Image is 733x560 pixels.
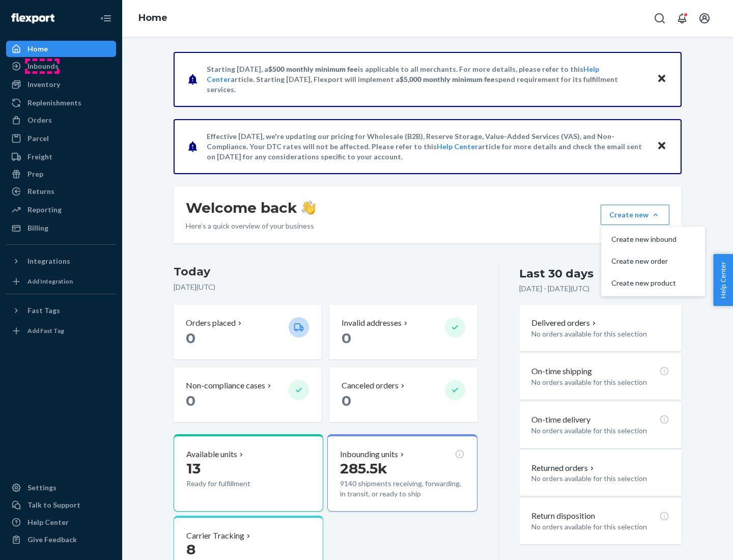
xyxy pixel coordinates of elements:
[611,279,676,287] span: Create new product
[27,79,60,90] div: Inventory
[27,277,73,286] div: Add Integration
[27,483,57,493] div: Settings
[329,368,477,422] button: Canceled orders 0
[519,284,589,294] p: [DATE] - [DATE] ( UTC )
[27,205,62,215] div: Reporting
[6,130,116,147] a: Parcel
[6,531,116,548] button: Give Feedback
[531,317,598,329] p: Delivered orders
[531,510,595,522] p: Return disposition
[207,131,647,162] p: Effective [DATE], we're updating our pricing for Wholesale (B2B), Reserve Storage, Value-Added Se...
[6,514,116,530] a: Help Center
[186,199,316,217] h1: Welcome back
[6,41,116,57] a: Home
[11,13,54,23] img: Flexport logo
[174,282,477,292] p: [DATE] ( UTC )
[186,541,195,558] span: 8
[186,329,195,347] span: 0
[6,497,116,513] a: Talk to Support
[6,58,116,74] a: Inbounds
[400,75,495,83] span: $5,000 monthly minimum fee
[27,98,81,108] div: Replenishments
[268,65,358,73] span: $500 monthly minimum fee
[6,149,116,165] a: Freight
[301,201,316,215] img: hand-wave emoji
[342,392,351,409] span: 0
[27,535,77,545] div: Give Feedback
[531,462,596,474] button: Returned orders
[27,223,48,233] div: Billing
[531,426,669,436] p: No orders available for this selection
[531,377,669,387] p: No orders available for this selection
[531,366,592,377] p: On-time shipping
[27,44,48,54] div: Home
[340,460,387,477] span: 285.5k
[27,169,43,179] div: Prep
[601,205,669,225] button: Create newCreate new inboundCreate new orderCreate new product
[186,460,201,477] span: 13
[342,380,399,391] p: Canceled orders
[531,473,669,484] p: No orders available for this selection
[603,229,703,250] button: Create new inbound
[650,8,670,29] button: Open Search Box
[342,329,351,347] span: 0
[186,530,244,542] p: Carrier Tracking
[27,517,69,527] div: Help Center
[27,326,64,335] div: Add Fast Tag
[655,72,668,87] button: Close
[27,186,54,197] div: Returns
[531,329,669,339] p: No orders available for this selection
[603,272,703,294] button: Create new product
[6,323,116,339] a: Add Fast Tag
[6,480,116,496] a: Settings
[130,4,176,33] ol: breadcrumbs
[531,522,669,532] p: No orders available for this selection
[694,8,715,29] button: Open account menu
[531,414,590,426] p: On-time delivery
[174,368,321,422] button: Non-compliance cases 0
[186,479,280,489] p: Ready for fulfillment
[329,305,477,359] button: Invalid addresses 0
[713,254,733,306] button: Help Center
[27,133,49,144] div: Parcel
[186,317,236,329] p: Orders placed
[6,183,116,200] a: Returns
[207,64,647,95] p: Starting [DATE], a is applicable to all merchants. For more details, please refer to this article...
[6,166,116,182] a: Prep
[186,221,316,231] p: Here’s a quick overview of your business
[27,305,60,316] div: Fast Tags
[655,139,668,154] button: Close
[138,12,167,23] a: Home
[6,220,116,236] a: Billing
[174,264,477,280] h3: Today
[27,115,52,125] div: Orders
[340,449,398,460] p: Inbounding units
[27,500,80,510] div: Talk to Support
[186,449,237,460] p: Available units
[342,317,402,329] p: Invalid addresses
[340,479,464,499] p: 9140 shipments receiving, forwarding, in transit, or ready to ship
[6,253,116,269] button: Integrations
[27,152,52,162] div: Freight
[174,434,323,512] button: Available units13Ready for fulfillment
[174,305,321,359] button: Orders placed 0
[437,142,478,151] a: Help Center
[672,8,692,29] button: Open notifications
[96,8,116,29] button: Close Navigation
[186,380,265,391] p: Non-compliance cases
[603,250,703,272] button: Create new order
[6,95,116,111] a: Replenishments
[27,61,59,71] div: Inbounds
[611,236,676,243] span: Create new inbound
[27,256,70,266] div: Integrations
[6,302,116,319] button: Fast Tags
[327,434,477,512] button: Inbounding units285.5k9140 shipments receiving, forwarding, in transit, or ready to ship
[6,273,116,290] a: Add Integration
[519,266,594,282] div: Last 30 days
[611,258,676,265] span: Create new order
[6,202,116,218] a: Reporting
[6,112,116,128] a: Orders
[6,76,116,93] a: Inventory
